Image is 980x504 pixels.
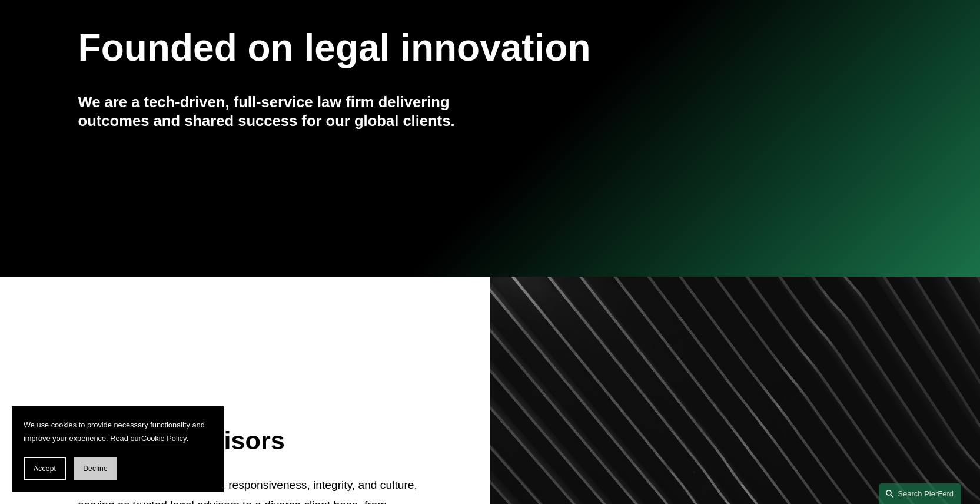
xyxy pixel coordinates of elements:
p: We use cookies to provide necessary functionality and improve your experience. Read our . [24,418,212,445]
span: Decline [83,465,108,473]
h2: Trusted Advisors [78,425,421,456]
h1: Founded on legal innovation [78,26,765,69]
section: Cookie banner [12,406,224,492]
h4: We are a tech-driven, full-service law firm delivering outcomes and shared success for our global... [78,92,490,131]
a: Search this site [879,483,961,504]
button: Accept [24,457,66,480]
button: Decline [74,457,117,480]
a: Cookie Policy [141,434,187,443]
span: Accept [34,465,56,473]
